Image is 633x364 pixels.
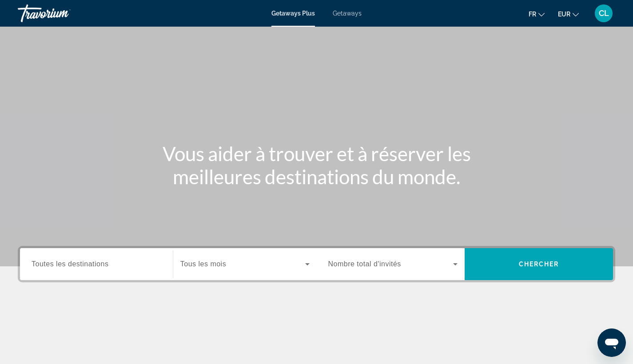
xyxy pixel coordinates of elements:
iframe: Bouton de lancement de la fenêtre de messagerie [597,328,626,357]
button: User Menu [592,4,615,23]
span: fr [529,11,536,18]
div: Search widget [20,248,613,280]
span: Toutes les destinations [32,260,108,268]
button: Change currency [558,8,579,20]
button: Change language [529,8,545,20]
span: Nombre total d'invités [328,260,401,268]
a: Getaways Plus [271,10,315,17]
h1: Vous aider à trouver et à réserver les meilleures destinations du monde. [150,142,483,188]
span: EUR [558,11,570,18]
a: Getaways [333,10,362,17]
span: Tous les mois [180,260,226,268]
button: Chercher [465,248,613,280]
span: Chercher [519,261,559,268]
span: CL [599,9,609,18]
a: Travorium [18,2,107,25]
